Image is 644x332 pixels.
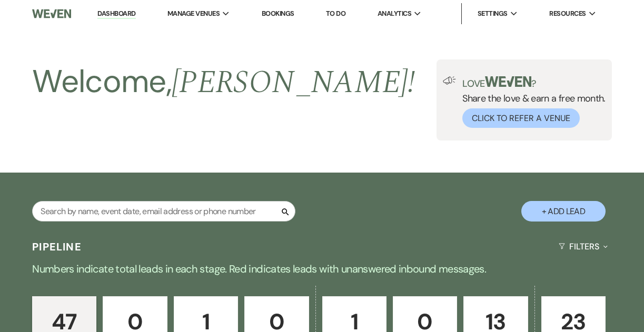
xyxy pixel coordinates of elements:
[32,59,415,105] h2: Welcome,
[167,8,220,19] span: Manage Venues
[326,9,345,18] a: To Do
[462,108,580,128] button: Click to Refer a Venue
[462,76,606,88] p: Love ?
[521,201,606,222] button: + Add Lead
[97,9,135,19] a: Dashboard
[32,239,82,254] h3: Pipeline
[32,201,295,222] input: Search by name, event date, email address or phone number
[549,8,586,19] span: Resources
[485,76,532,87] img: weven-logo-green.svg
[554,233,612,260] button: Filters
[378,8,411,19] span: Analytics
[262,9,294,18] a: Bookings
[443,76,456,85] img: loud-speaker-illustration.svg
[172,58,415,107] span: [PERSON_NAME] !
[456,76,606,128] div: Share the love & earn a free month.
[32,3,71,25] img: Weven Logo
[478,8,508,19] span: Settings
